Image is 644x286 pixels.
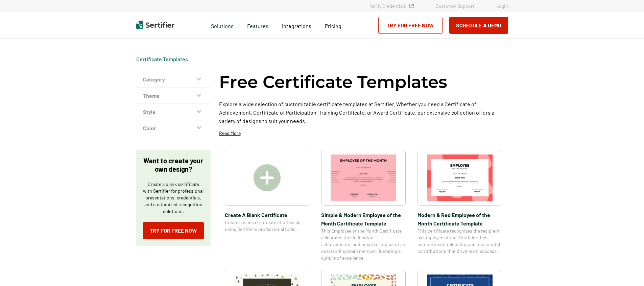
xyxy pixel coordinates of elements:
[418,211,502,228] span: Modern & Red Employee of the Month Certificate Template
[143,181,204,215] p: Create a blank certificate with Sertifier for professional presentations, credentials, and custom...
[136,56,188,62] a: Certificate Templates
[427,154,493,201] img: Modern & Red Employee of the Month Certificate Template
[282,23,311,29] span: Integrations
[321,211,406,228] span: Simple & Modern Employee of the Month Certificate Template
[321,228,406,261] span: This Employee of the Month Certificate celebrates the dedication, achievements, and positive impa...
[211,21,234,29] span: Solutions
[496,3,508,9] a: Login
[418,150,502,261] a: Modern & Red Employee of the Month Certificate TemplateModern & Red Employee of the Month Certifi...
[136,104,211,120] button: Style
[219,130,241,137] p: Read More
[325,21,341,29] a: Pricing
[136,56,188,63] div: Breadcrumb
[219,71,447,93] h1: Free Certificate Templates
[282,21,311,29] a: Integrations
[136,21,174,29] img: Sertifier | Digital Credentialing Platform
[143,157,204,173] p: Want to create your own design?
[331,154,396,201] img: Simple & Modern Employee of the Month Certificate Template
[321,150,406,261] a: Simple & Modern Employee of the Month Certificate TemplateSimple & Modern Employee of the Month C...
[409,4,414,8] img: Verified
[370,3,414,9] a: Verify Credentials
[418,228,502,255] span: This certificate recognizes the recipient as Employee of the Month for their commitment, reliabil...
[225,219,309,233] span: Create a blank certificate effortlessly using Sertifier’s professional tools.
[325,23,341,29] span: Pricing
[225,211,309,219] span: Create A Blank Certificate
[136,71,211,88] button: Category
[136,120,211,136] button: Color
[143,222,204,239] a: Try for Free Now
[247,21,268,29] span: Features
[254,164,281,191] img: Create A Blank Certificate
[219,100,508,125] p: Explore a wide selection of customizable certificate templates at Sertifier. Whether you need a C...
[136,56,188,63] span: Certificate Templates
[136,88,211,104] button: Theme
[378,17,443,34] a: Try for Free Now
[436,3,474,9] a: Customer Support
